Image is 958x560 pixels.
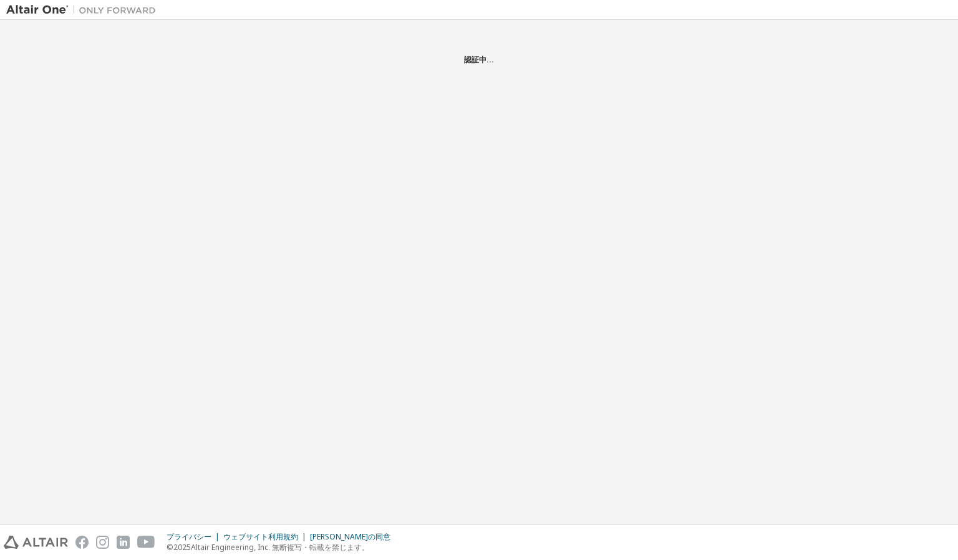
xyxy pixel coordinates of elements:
font: ウェブサイト利用規約 [223,531,298,542]
img: youtube.svg [137,536,155,549]
font: 2025 [173,542,191,553]
font: [PERSON_NAME]の同意 [310,531,390,542]
img: facebook.svg [75,536,89,549]
img: linkedin.svg [117,536,130,549]
font: © [167,542,173,553]
img: アルタイルワン [6,4,162,16]
img: altair_logo.svg [4,536,68,549]
img: instagram.svg [96,536,109,549]
font: 認証中... [464,54,494,65]
font: Altair Engineering, Inc. 無断複写・転載を禁じます。 [191,542,369,553]
font: プライバシー [167,531,211,542]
